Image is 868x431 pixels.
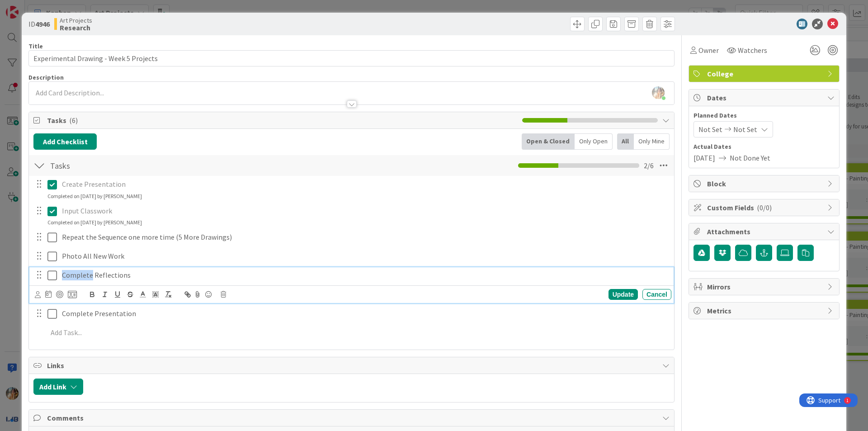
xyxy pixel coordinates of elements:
span: Attachments [707,226,823,237]
p: Create Presentation [62,179,668,189]
span: Mirrors [707,281,823,292]
span: Not Set [698,124,722,135]
button: Add Link [33,379,83,395]
button: Add Checklist [33,133,97,150]
div: Cancel [642,289,671,300]
span: [DATE] [693,152,715,163]
span: Art Projects [60,17,92,24]
span: Metrics [707,305,823,316]
span: ID [28,19,50,29]
span: Actual Dates [693,142,835,152]
img: DgSP5OpwsSRUZKwS8gMSzgstfBmcQ77l.jpg [652,86,665,99]
p: Repeat the Sequence one more time (5 More Drawings) [62,232,668,242]
span: Block [707,178,823,189]
b: 4946 [35,19,50,28]
p: Complete Reflections [62,270,668,280]
div: Completed on [DATE] by [PERSON_NAME] [47,218,142,227]
span: Planned Dates [693,111,835,120]
b: Research [60,24,92,31]
span: Not Done Yet [730,152,770,163]
p: Photo All New Work [62,251,668,261]
span: 2 / 6 [644,160,654,171]
p: Complete Presentation [62,308,668,319]
span: Not Set [733,124,757,135]
input: Add Checklist... [47,157,250,174]
span: Tasks [47,115,518,126]
span: Description [28,73,64,81]
span: College [707,68,823,79]
span: Owner [698,45,719,56]
div: Open & Closed [522,133,575,150]
span: Dates [707,92,823,103]
div: Only Mine [634,133,670,150]
span: ( 0/0 ) [757,203,772,212]
div: Only Open [575,133,613,150]
div: All [617,133,634,150]
span: Custom Fields [707,202,823,213]
p: Input Classwork [62,206,668,216]
div: Completed on [DATE] by [PERSON_NAME] [47,192,142,200]
span: Comments [47,412,658,423]
div: 1 [47,4,49,11]
input: type card name here... [28,50,675,66]
div: Update [609,289,638,300]
span: ( 6 ) [69,116,78,125]
span: Watchers [738,45,767,56]
span: Links [47,360,658,371]
span: Support [19,1,41,12]
label: Title [28,42,43,50]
